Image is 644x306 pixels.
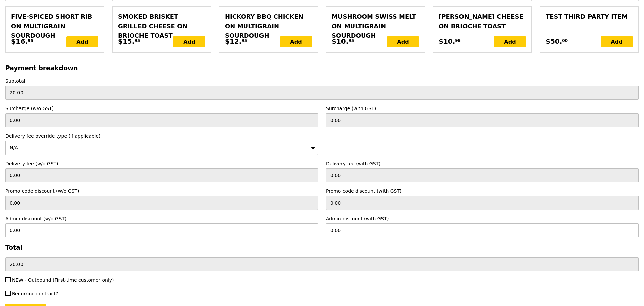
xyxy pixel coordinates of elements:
[5,188,318,194] label: Promo code discount (w/o GST)
[11,12,98,40] div: Five‑spiced Short Rib on Multigrain Sourdough
[439,12,526,31] div: [PERSON_NAME] Cheese on Brioche Toast
[455,38,461,43] span: 95
[5,277,11,282] input: NEW - Outbound (First-time customer only)
[225,36,241,46] span: $12.
[332,12,419,40] div: Mushroom Swiss Melt on Multigrain Sourdough
[241,38,247,43] span: 95
[28,38,33,43] span: 95
[225,12,312,40] div: Hickory BBQ Chicken on Multigrain Sourdough
[10,145,18,150] span: N/A
[387,36,419,47] div: Add
[5,160,318,167] label: Delivery fee (w/o GST)
[5,105,318,112] label: Surcharge (w/o GST)
[280,36,312,47] div: Add
[66,36,98,47] div: Add
[546,12,633,21] div: Test third party item
[439,36,455,46] span: $10.
[134,38,140,43] span: 95
[5,64,639,72] h3: Payment breakdown
[118,12,205,40] div: Smoked Brisket Grilled Cheese on Brioche Toast
[173,36,205,47] div: Add
[326,188,639,194] label: Promo code discount (with GST)
[326,105,639,112] label: Surcharge (with GST)
[5,291,11,296] input: Recurring contract?
[12,277,114,283] span: NEW - Outbound (First-time customer only)
[5,244,639,251] h3: Total
[562,38,568,43] span: 00
[601,36,633,47] div: Add
[11,36,28,46] span: $16.
[546,36,562,46] span: $50.
[5,78,639,84] label: Subtotal
[12,291,58,296] span: Recurring contract?
[332,36,348,46] span: $10.
[348,38,354,43] span: 95
[5,133,318,139] label: Delivery fee override type (if applicable)
[326,160,639,167] label: Delivery fee (with GST)
[118,36,134,46] span: $15.
[326,215,639,222] label: Admin discount (with GST)
[5,215,318,222] label: Admin discount (w/o GST)
[494,36,526,47] div: Add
